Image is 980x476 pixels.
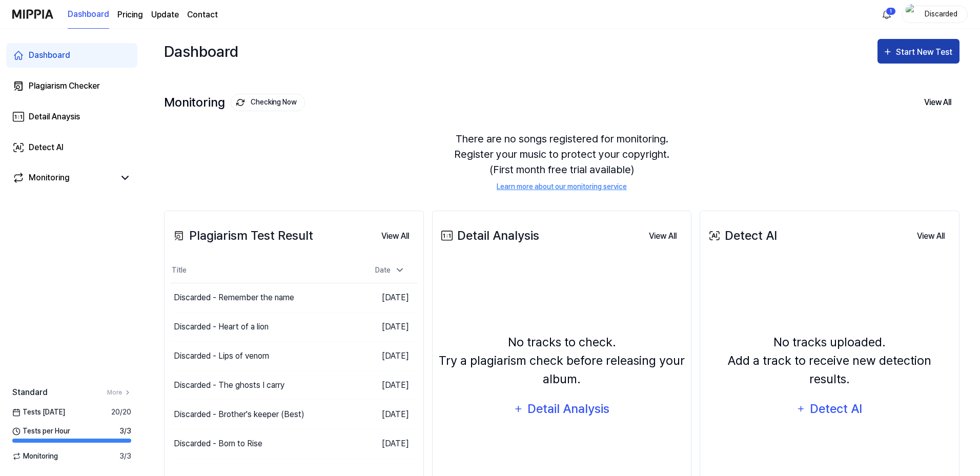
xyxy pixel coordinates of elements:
[916,92,959,113] button: View All
[12,386,48,399] span: Standard
[881,8,893,20] img: 알림
[896,46,954,59] div: Start New Test
[174,350,269,362] div: Discarded - Lips of venom
[356,283,417,312] td: [DATE]
[439,226,539,245] div: Detail Analysis
[921,8,961,19] div: Discarded
[906,4,918,25] img: profile
[174,438,262,450] div: Discarded - Born to Rise
[119,426,131,437] span: 3 / 3
[117,9,143,21] button: Pricing
[886,7,896,15] div: 1
[706,333,953,388] div: No tracks uploaded. Add a track to receive new detection results.
[29,49,70,61] div: Dashboard
[171,226,313,245] div: Plagiarism Test Result
[68,1,109,29] a: Dashboard
[790,397,870,421] button: Detect AI
[6,43,137,68] a: Dashboard
[29,111,80,123] div: Detail Anaysis
[356,312,417,341] td: [DATE]
[164,94,305,111] div: Monitoring
[107,388,131,397] a: More
[909,225,953,246] a: View All
[356,370,417,400] td: [DATE]
[6,74,137,98] a: Plagiarism Checker
[12,426,70,437] span: Tests per Hour
[6,135,137,160] a: Detect AI
[909,226,953,246] button: View All
[119,451,131,462] span: 3 / 3
[356,341,417,370] td: [DATE]
[171,258,356,283] th: Title
[231,94,305,111] button: Checking Now
[174,292,294,304] div: Discarded - Remember the name
[373,226,417,246] button: View All
[6,105,137,129] a: Detail Anaysis
[164,39,238,64] div: Dashboard
[151,9,179,21] a: Update
[879,6,895,23] button: 알림1
[641,225,685,246] a: View All
[12,407,65,418] span: Tests [DATE]
[373,225,417,246] a: View All
[29,141,64,154] div: Detect AI
[706,226,777,245] div: Detect AI
[174,379,284,391] div: Discarded - The ghosts I carry
[877,39,959,64] button: Start New Test
[29,80,100,92] div: Plagiarism Checker
[497,181,627,192] a: Learn more about our monitoring service
[187,9,218,21] a: Contact
[641,226,685,246] button: View All
[174,321,269,333] div: Discarded - Heart of a lion
[371,262,409,279] div: Date
[809,399,864,419] div: Detect AI
[164,119,959,204] div: There are no songs registered for monitoring. Register your music to protect your copyright. (Fir...
[12,451,58,462] span: Monitoring
[356,429,417,458] td: [DATE]
[111,407,131,418] span: 20 / 20
[507,397,617,421] button: Detail Analysis
[235,97,246,108] img: monitoring Icon
[174,408,304,421] div: Discarded - Brother's keeper (Best)
[902,6,968,23] button: profileDiscarded
[12,172,115,184] a: Monitoring
[527,399,610,419] div: Detail Analysis
[29,172,70,184] div: Monitoring
[356,400,417,429] td: [DATE]
[439,333,685,388] div: No tracks to check. Try a plagiarism check before releasing your album.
